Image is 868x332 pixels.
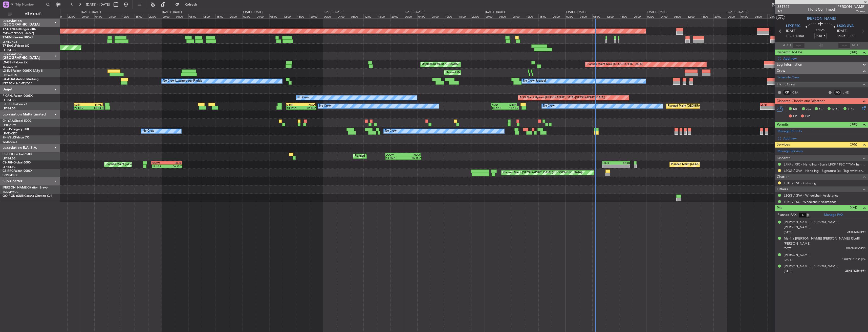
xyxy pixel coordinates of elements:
[761,106,772,109] div: -
[592,14,606,18] div: 08:00
[180,3,202,6] span: Refresh
[806,107,811,112] span: AC
[458,14,471,18] div: 16:00
[777,122,789,128] span: Permits
[108,14,121,18] div: 08:00
[784,193,838,198] a: LSGG / GVA - Wheelchair Assistance
[431,14,444,18] div: 08:00
[3,120,14,123] span: 9H-YAA
[777,129,802,134] a: Manage Permits
[445,69,487,77] div: Planned Maint Geneva (Cointrin)
[633,14,646,18] div: 20:00
[471,14,485,18] div: 20:00
[843,90,854,95] a: JHE
[819,107,823,112] span: CR
[700,14,713,18] div: 16:00
[616,161,630,164] div: EGKB
[565,14,579,18] div: 00:00
[3,123,16,127] a: FCBB/BZV
[793,114,797,119] span: FP
[3,165,16,169] a: LFPB/LBG
[519,94,605,102] div: AOG Maint Hyères ([GEOGRAPHIC_DATA]-[GEOGRAPHIC_DATA])
[647,10,666,14] div: [DATE] - [DATE]
[848,107,854,112] span: FFC
[579,14,592,18] div: 04:00
[3,69,42,73] a: LX-INBFalcon 900EX EASy II
[3,94,13,98] span: F-GPNJ
[355,152,434,160] div: Planned Maint [GEOGRAPHIC_DATA] ([GEOGRAPHIC_DATA])
[3,65,17,69] a: EDLW/DTM
[847,230,865,234] span: X5583233 (PP)
[3,140,17,144] a: WMSA/SZB
[3,73,17,77] a: EDLW/DTM
[485,10,505,14] div: [DATE] - [DATE]
[74,106,89,109] div: 22:03 Z
[404,14,417,18] div: 00:00
[754,14,767,18] div: 08:00
[143,127,154,135] div: No Crew
[3,170,13,173] span: CS-RRC
[89,106,103,109] div: 06:53 Z
[784,169,865,173] a: LSGG / GVA - Handling - Signature (ex. Tag Aviation) LSGG / GVA
[3,61,14,64] span: LX-GBH
[777,149,803,154] a: Manage Services
[363,14,377,18] div: 12:00
[824,212,843,218] a: Manage PAX
[793,42,805,49] input: --:--
[852,43,860,48] span: ALDT
[152,161,167,164] div: EGGW
[3,153,14,156] span: CS-DOU
[3,128,13,131] span: 9H-LPZ
[566,10,585,14] div: [DATE] - [DATE]
[3,103,28,106] a: F-HECDFalcon 7X
[403,156,421,159] div: 05:15 Z
[3,186,48,189] a: [PERSON_NAME]Citation Bravo
[777,9,790,14] span: 2/2
[3,136,29,139] a: 9H-VSLKFalcon 7X
[777,75,799,80] a: Schedule Crew
[587,61,643,68] div: Planned Maint Nice ([GEOGRAPHIC_DATA])
[319,102,331,110] div: No Crew
[162,10,182,14] div: [DATE] - [DATE]
[646,14,660,18] div: 00:00
[121,14,135,18] div: 12:00
[3,44,29,48] a: T7-EAGLFalcon 8X
[3,28,36,31] a: T7-DYNChallenger 604
[287,106,301,109] div: 13:09 Z
[668,102,747,110] div: Planned Maint [GEOGRAPHIC_DATA] ([GEOGRAPHIC_DATA])
[772,106,783,109] div: -
[777,142,790,148] span: Services
[784,269,792,273] span: [DATE]
[767,14,781,18] div: 12:00
[777,174,789,180] span: Charter
[833,90,842,95] div: FO
[603,165,616,168] div: -
[188,14,202,18] div: 08:00
[350,14,363,18] div: 08:00
[485,14,498,18] div: 00:00
[3,132,17,135] a: LFMD/CEQ
[3,98,16,102] a: LFPB/LBG
[301,103,315,106] div: KIAD
[81,10,101,14] div: [DATE] - [DATE]
[286,103,300,106] div: LFMN
[850,122,857,127] span: (0/0)
[671,161,751,168] div: Planned Maint [GEOGRAPHIC_DATA] ([GEOGRAPHIC_DATA])
[777,205,782,211] span: Pax
[3,94,33,98] a: F-GPNJFalcon 900EX
[783,56,865,61] div: Add new
[786,34,794,39] span: ETOT
[3,78,14,81] span: LX-AOA
[54,14,67,18] div: 16:00
[777,50,802,55] span: Dispatch To-Dos
[3,32,34,35] a: EVRA/[PERSON_NAME]
[784,258,792,262] span: [DATE]
[837,34,845,39] span: 14:25
[67,14,81,18] div: 20:00
[772,103,783,106] div: DNAA
[323,14,336,18] div: 00:00
[3,40,17,44] a: LFMN/NCE
[727,14,740,18] div: 00:00
[793,107,798,112] span: MF
[619,14,633,18] div: 16:00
